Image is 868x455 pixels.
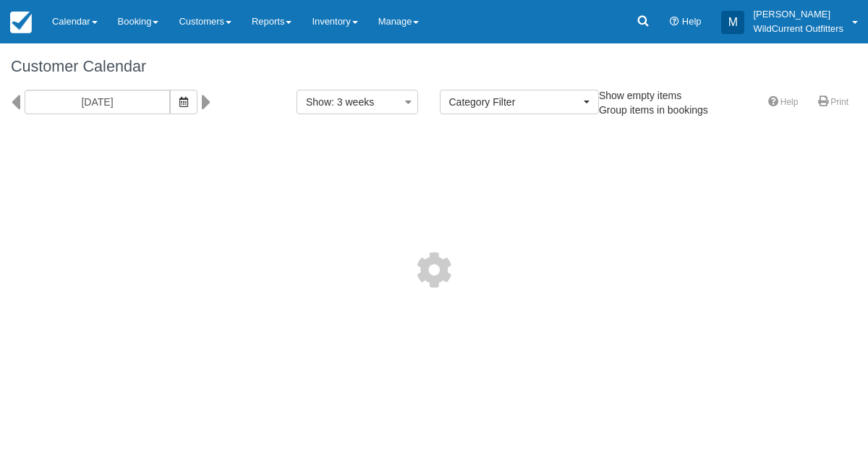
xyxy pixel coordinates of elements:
label: Group items in bookings [582,99,718,121]
span: Show empty items [582,90,693,100]
span: Help [682,16,702,27]
div: M [721,11,744,34]
span: : 3 weeks [331,96,374,108]
h1: Customer Calendar [11,58,857,75]
button: Category Filter [440,90,599,114]
span: Group items in bookings [582,104,720,114]
i: Help [670,17,679,27]
img: checkfront-main-nav-mini-logo.png [10,12,32,33]
p: WildCurrent Outfitters [753,22,843,36]
button: Show: 3 weeks [297,90,418,114]
span: Show [306,96,331,108]
span: Category Filter [449,95,580,109]
a: Print [809,92,857,113]
label: Show empty items [582,85,691,106]
p: [PERSON_NAME] [753,7,843,22]
a: Help [759,92,807,113]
